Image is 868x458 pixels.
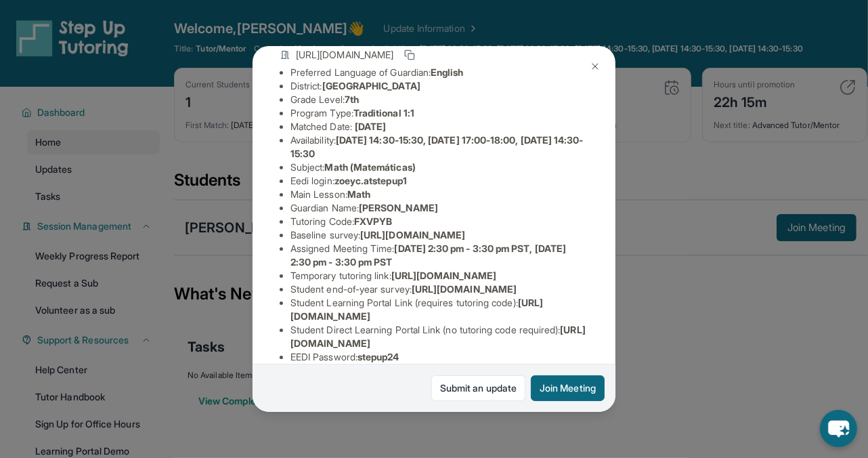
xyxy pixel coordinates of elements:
span: [DATE] [355,121,386,132]
span: FXVPYB [354,215,392,227]
img: Close Icon [590,61,601,72]
li: Preferred Language of Guardian: [290,66,588,79]
span: [URL][DOMAIN_NAME] [296,48,393,62]
li: Grade Level: [290,93,588,106]
button: chat-button [820,410,857,447]
span: zoeyc.atstepup1 [334,175,407,186]
li: District: [290,79,588,93]
li: Eedi login : [290,174,588,188]
li: Tutoring Code : [290,215,588,228]
li: Program Type: [290,106,588,120]
a: Submit an update [431,375,525,401]
li: Matched Date: [290,120,588,133]
button: Join Meeting [531,375,605,401]
span: [URL][DOMAIN_NAME] [412,283,517,295]
li: Student Direct Learning Portal Link (no tutoring code required) : [290,323,588,350]
li: Main Lesson : [290,188,588,201]
span: English [431,66,464,78]
span: [DATE] 2:30 pm - 3:30 pm PST, [DATE] 2:30 pm - 3:30 pm PST [290,243,566,268]
li: Assigned Meeting Time : [290,242,588,269]
span: [URL][DOMAIN_NAME] [391,270,496,281]
span: [GEOGRAPHIC_DATA] [322,80,420,91]
li: Student end-of-year survey : [290,283,588,296]
li: EEDI Password : [290,350,588,364]
span: Math (Matemáticas) [325,161,416,173]
span: stepup24 [357,351,399,362]
span: [DATE] 14:30-15:30, [DATE] 17:00-18:00, [DATE] 14:30-15:30 [290,134,584,159]
li: Student Learning Portal Link (requires tutoring code) : [290,296,588,323]
button: Copy link [402,47,418,63]
span: [PERSON_NAME] [359,202,438,213]
li: Subject : [290,161,588,174]
span: 7th [345,93,359,105]
li: Temporary tutoring link : [290,269,588,283]
span: [URL][DOMAIN_NAME] [360,229,465,241]
li: Availability: [290,133,588,161]
li: Baseline survey : [290,228,588,242]
li: Guardian Name : [290,201,588,215]
span: Math [347,188,370,200]
span: Traditional 1:1 [353,107,414,119]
